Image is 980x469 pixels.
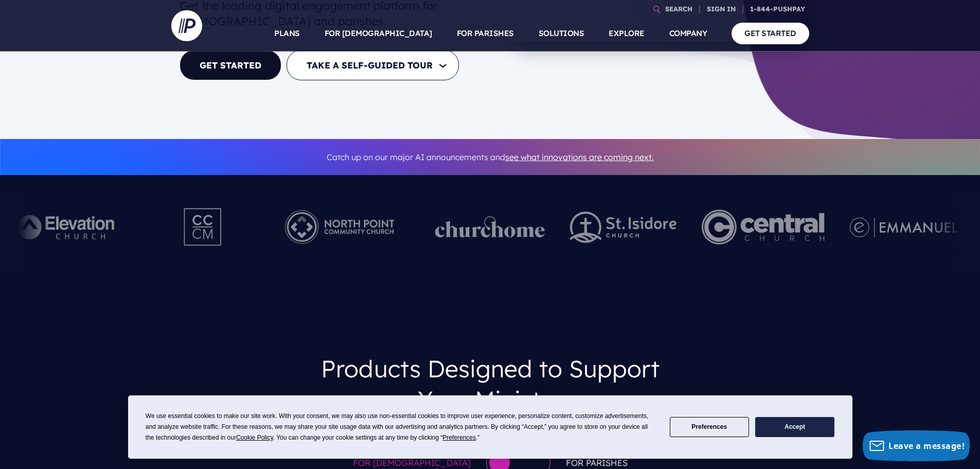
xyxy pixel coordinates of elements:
a: SOLUTIONS [539,15,584,51]
a: see what innovations are coming next. [505,152,654,162]
a: PLANS [274,15,300,51]
button: Preferences [670,417,749,437]
h3: Products Designed to Support Your Ministry [297,345,683,423]
a: EXPLORE [609,15,645,51]
a: FOR [DEMOGRAPHIC_DATA] [325,15,432,51]
a: FOR PARISHES [457,15,514,51]
img: Central Church Henderson NV [702,199,825,255]
img: Pushpay_Logo__CCM [163,199,244,255]
img: pp_logos_2 [570,212,677,243]
img: pp_logos_1 [435,216,545,238]
p: Catch up on our major AI announcements and [180,146,801,169]
button: Accept [755,417,834,437]
div: We use essential cookies to make our site work. With your consent, we may also use non-essential ... [146,411,657,443]
a: GET STARTED [180,50,281,80]
button: TAKE A SELF-GUIDED TOUR [287,50,459,80]
a: GET STARTED [732,23,809,44]
span: Preferences [442,434,476,441]
span: Cookie Policy [236,434,273,441]
span: Leave a message! [888,440,965,451]
img: Pushpay_Logo__NorthPoint [269,199,411,255]
div: Cookie Consent Prompt [128,395,852,459]
button: Leave a message! [863,430,970,461]
a: COMPANY [669,15,707,51]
